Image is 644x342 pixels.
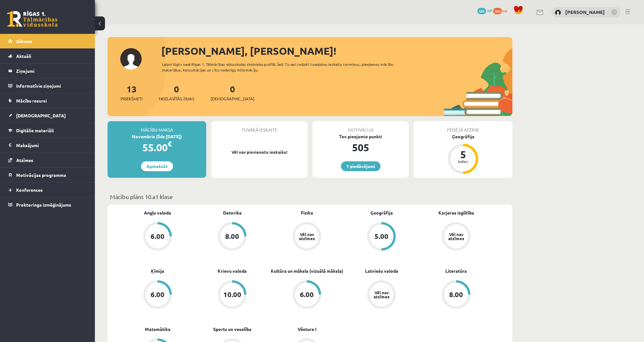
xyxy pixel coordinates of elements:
a: 6.00 [120,222,195,252]
a: Datorika [223,209,242,216]
a: Informatīvie ziņojumi [8,78,87,93]
a: Angļu valoda [144,209,171,216]
a: 0Neizlasītās ziņas [159,83,194,102]
a: 10.00 [195,280,269,310]
legend: Informatīvie ziņojumi [16,78,87,93]
div: [PERSON_NAME], [PERSON_NAME]! [161,43,512,59]
a: 505 mP [477,8,492,13]
span: Mācību resursi [16,98,47,103]
div: 505 [313,140,409,155]
div: Motivācija [313,121,409,133]
div: 6.00 [300,291,314,298]
a: 6.00 [269,280,344,310]
span: Neizlasītās ziņas [159,96,194,102]
a: Motivācijas programma [8,168,87,182]
a: Atzīmes [8,153,87,167]
div: 5 [454,149,473,159]
a: Mācību resursi [8,93,87,108]
a: 8.00 [419,280,493,310]
span: Sākums [16,38,32,44]
span: Priekšmeti [121,96,142,102]
span: Motivācijas programma [16,172,66,178]
span: [DEMOGRAPHIC_DATA] [16,113,66,118]
div: Laipni lūgts savā Rīgas 1. Tālmācības vidusskolas skolnieka profilā. Šeit Tu vari redzēt tuvojošo... [162,61,405,73]
div: 55.00 [108,140,206,155]
div: 6.00 [151,291,164,298]
div: Mācību maksa [108,121,206,133]
div: Vēl nav atzīmes [298,232,316,240]
a: Kultūra un māksla (vizuālā māksla) [271,268,343,274]
a: Karjeras izglītība [438,209,474,216]
a: 966 xp [493,8,510,13]
a: Krievu valoda [218,268,247,274]
a: Digitālie materiāli [8,123,87,138]
div: balles [454,159,473,163]
div: Vēl nav atzīmes [373,290,390,299]
a: Fizika [301,209,313,216]
a: Matemātika [145,326,170,333]
a: Vēl nav atzīmes [419,222,493,252]
div: Ģeogrāfija [414,133,512,140]
a: Ķīmija [151,268,164,274]
a: 1 piedāvājumi [341,161,381,171]
span: Atzīmes [16,157,33,163]
a: Latviešu valoda [365,268,398,274]
span: [DEMOGRAPHIC_DATA] [211,96,254,102]
legend: Maksājumi [16,138,87,152]
a: 6.00 [120,280,195,310]
span: 505 [477,8,486,14]
a: Vēsture I [298,326,316,333]
a: [DEMOGRAPHIC_DATA] [8,108,87,123]
a: Vēl nav atzīmes [269,222,344,252]
a: Vēl nav atzīmes [344,280,419,310]
div: 5.00 [375,233,388,240]
a: 5.00 [344,222,419,252]
div: Vēl nav atzīmes [447,232,465,240]
a: Literatūra [445,268,467,274]
a: Aktuāli [8,49,87,63]
div: 10.00 [223,291,241,298]
a: 8.00 [195,222,269,252]
a: 13Priekšmeti [121,83,142,102]
p: Vēl nav pievienotu ieskaišu! [214,149,304,155]
a: Proktoringa izmēģinājums [8,197,87,212]
div: Tuvākā ieskaite [211,121,307,133]
span: 966 [493,8,502,14]
span: Aktuāli [16,53,31,59]
a: Apmaksāt [141,161,173,171]
div: 8.00 [225,233,239,240]
span: Konferences [16,187,43,193]
div: 8.00 [449,291,463,298]
a: Rīgas 1. Tālmācības vidusskola [7,11,58,27]
a: Maksājumi [8,138,87,152]
a: Konferences [8,183,87,197]
span: € [168,139,172,148]
div: Novembris (līdz [DATE]) [108,133,206,140]
span: xp [503,8,507,13]
legend: Ziņojumi [16,64,87,78]
a: [PERSON_NAME] [565,9,605,15]
div: 6.00 [151,233,164,240]
span: Proktoringa izmēģinājums [16,202,71,208]
a: Ģeogrāfija [370,209,393,216]
span: mP [487,8,492,13]
div: Tev pieejamie punkti [313,133,409,140]
a: Ģeogrāfija 5 balles [414,133,512,175]
p: Mācību plāns 10.a1 klase [110,192,510,201]
a: Ziņojumi [8,64,87,78]
a: Sākums [8,34,87,48]
a: Sports un veselība [213,326,251,333]
img: Pāvels Grišāns [555,9,561,16]
span: Digitālie materiāli [16,127,54,133]
a: 0[DEMOGRAPHIC_DATA] [211,83,254,102]
div: Pēdējā atzīme [414,121,512,133]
